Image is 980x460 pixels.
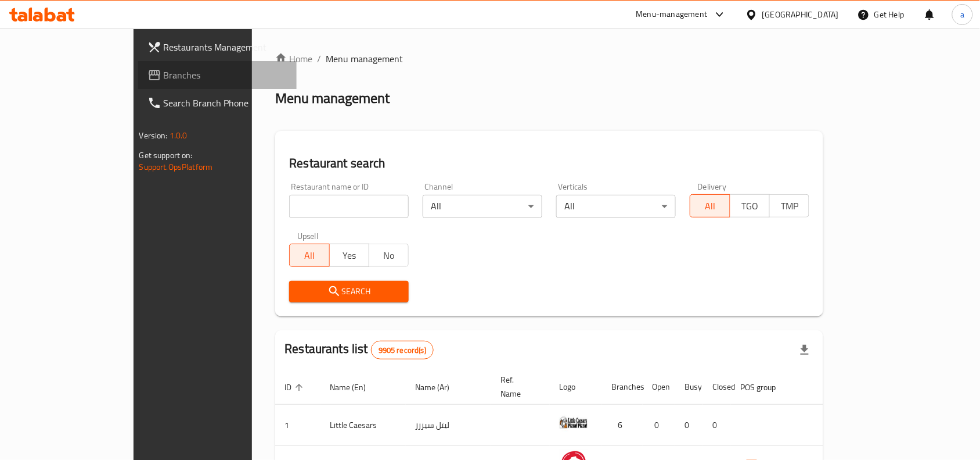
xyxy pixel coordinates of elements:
[769,194,809,217] button: TMP
[556,195,676,218] div: All
[284,380,307,394] span: ID
[960,8,964,21] span: a
[372,345,433,356] span: 9905 record(s)
[762,8,839,21] div: [GEOGRAPHIC_DATA]
[675,369,703,405] th: Busy
[297,232,319,240] label: Upsell
[289,244,329,267] button: All
[275,52,823,66] nav: breadcrumb
[334,247,365,264] span: Yes
[294,247,325,264] span: All
[500,373,536,401] span: Ref. Name
[703,405,731,446] td: 0
[374,247,404,264] span: No
[690,194,730,217] button: All
[550,369,602,405] th: Logo
[695,198,725,215] span: All
[164,96,288,110] span: Search Branch Phone
[138,33,297,61] a: Restaurants Management
[289,155,809,172] h2: Restaurant search
[559,408,588,437] img: Little Caesars
[698,183,727,191] label: Delivery
[643,369,675,405] th: Open
[298,284,399,299] span: Search
[289,195,409,218] input: Search for restaurant name or ID..
[164,68,288,82] span: Branches
[730,194,770,217] button: TGO
[289,281,409,302] button: Search
[138,61,297,89] a: Branches
[740,380,791,394] span: POS group
[330,380,381,394] span: Name (En)
[329,244,369,267] button: Yes
[735,198,765,215] span: TGO
[415,380,464,394] span: Name (Ar)
[275,405,320,446] td: 1
[317,52,321,66] li: /
[636,8,708,22] div: Menu-management
[326,52,403,66] span: Menu management
[164,40,288,54] span: Restaurants Management
[320,405,406,446] td: Little Caesars
[703,369,731,405] th: Closed
[139,128,168,143] span: Version:
[423,195,542,218] div: All
[791,336,819,364] div: Export file
[138,89,297,117] a: Search Branch Phone
[602,369,643,405] th: Branches
[139,159,213,174] a: Support.OpsPlatform
[275,89,390,108] h2: Menu management
[284,340,434,359] h2: Restaurants list
[643,405,675,446] td: 0
[170,128,188,143] span: 1.0.0
[675,405,703,446] td: 0
[774,198,805,215] span: TMP
[602,405,643,446] td: 6
[406,405,491,446] td: ليتل سيزرز
[371,341,434,359] div: Total records count
[369,244,409,267] button: No
[139,148,193,163] span: Get support on:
